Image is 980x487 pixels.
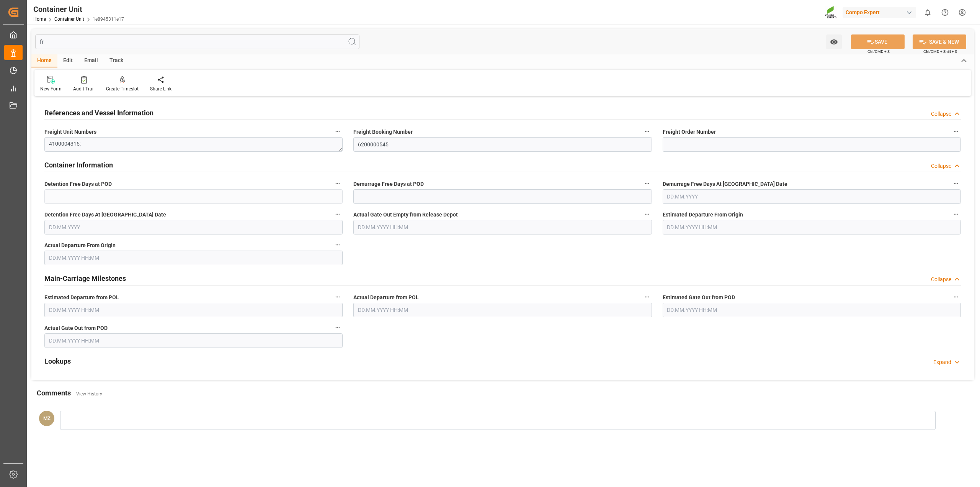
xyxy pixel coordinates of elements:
div: Container Unit [33,3,124,15]
button: Help Center [936,4,954,21]
span: Freight Booking Number [353,128,413,136]
div: Home [31,54,57,67]
button: Actual Gate Out from POD [333,323,343,333]
div: Compo Expert [843,7,916,18]
span: Estimated Departure from POL [44,294,119,302]
button: Actual Gate Out Empty from Release Depot [642,209,652,219]
input: DD.MM.YYYY HH:MM [663,220,961,234]
button: Estimated Departure from POL [333,292,343,302]
h2: Lookups [44,356,71,366]
div: New Form [40,85,62,92]
span: Actual Departure From Origin [44,241,116,249]
span: Ctrl/CMD + Shift + S [923,49,957,54]
input: DD.MM.YYYY HH:MM [663,303,961,317]
span: Detention Free Days At [GEOGRAPHIC_DATA] Date [44,211,166,219]
button: SAVE [851,34,905,49]
input: DD.MM.YYYY HH:MM [353,220,652,234]
button: Freight Order Number [951,126,961,136]
span: Actual Gate Out from POD [44,324,108,332]
span: MZ [43,415,51,421]
input: DD.MM.YYYY HH:MM [44,333,343,348]
button: Freight Unit Numbers [333,126,343,136]
button: Actual Departure From Origin [333,240,343,250]
textarea: 4100004315; [44,137,343,152]
button: Demurrage Free Days At [GEOGRAPHIC_DATA] Date [951,179,961,189]
h2: Container Information [44,160,113,170]
span: Demurrage Free Days At [GEOGRAPHIC_DATA] Date [663,180,787,188]
a: View History [76,391,102,397]
input: DD.MM.YYYY HH:MM [44,251,343,265]
input: Search Fields [35,34,359,49]
input: DD.MM.YYYY HH:MM [44,303,343,317]
a: Container Unit [54,16,84,22]
div: Audit Trail [73,85,95,92]
div: Email [78,54,104,67]
button: Detention Free Days At [GEOGRAPHIC_DATA] Date [333,209,343,219]
div: Share Link [150,85,171,92]
span: Actual Departure from POL [353,294,419,302]
span: Freight Order Number [663,128,716,136]
a: Home [33,16,46,22]
button: Compo Expert [843,5,919,20]
button: Demurrage Free Days at POD [642,179,652,189]
span: Ctrl/CMD + S [867,49,890,54]
div: Collapse [931,162,951,170]
img: Screenshot%202023-09-29%20at%2010.02.21.png_1712312052.png [825,6,837,19]
span: Estimated Departure From Origin [663,211,743,219]
button: Actual Departure from POL [642,292,652,302]
div: Track [104,54,129,67]
span: Detention Free Days at POD [44,180,112,188]
div: Edit [57,54,78,67]
button: show 0 new notifications [919,4,936,21]
button: open menu [826,34,842,49]
h2: Comments [37,388,71,398]
input: DD.MM.YYYY [663,189,961,204]
div: Expand [933,358,951,366]
div: Create Timeslot [106,85,139,92]
div: Collapse [931,110,951,118]
button: SAVE & NEW [913,34,966,49]
div: Collapse [931,275,951,284]
button: Freight Booking Number [642,126,652,136]
button: Detention Free Days at POD [333,179,343,189]
span: Freight Unit Numbers [44,128,96,136]
input: DD.MM.YYYY HH:MM [353,303,652,317]
button: Estimated Departure From Origin [951,209,961,219]
h2: Main-Carriage Milestones [44,273,126,284]
span: Demurrage Free Days at POD [353,180,424,188]
span: Estimated Gate Out from POD [663,294,735,302]
h2: References and Vessel Information [44,108,154,118]
input: DD.MM.YYYY [44,220,343,234]
span: Actual Gate Out Empty from Release Depot [353,211,458,219]
button: Estimated Gate Out from POD [951,292,961,302]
